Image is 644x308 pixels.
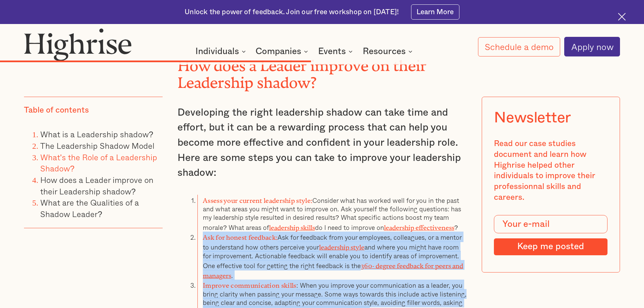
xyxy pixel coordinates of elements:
div: Resources [363,47,406,55]
form: Modal Form [494,215,607,255]
strong: Improve communication skills [203,282,296,286]
img: Cross icon [618,13,626,21]
div: Companies [256,47,310,55]
a: How does a Leader improve on their Leadership shadow? [40,173,153,197]
a: What are the Qualities of a Shadow Leader? [40,196,139,220]
h2: How does a Leader improve on their Leadership shadow? [177,54,467,88]
input: Your e-mail [494,215,607,233]
div: Companies [256,47,301,55]
div: Events [318,47,346,55]
a: Schedule a demo [478,37,560,56]
strong: Ask for honest feedback: [203,234,278,238]
div: Unlock the power of feedback. Join our free workshop on [DATE]! [185,7,399,17]
a: What is a Leadership shadow? [40,128,153,140]
a: What's the Role of a Leadership Shadow? [40,150,157,174]
div: Read our case studies document and learn how Highrise helped other individuals to improve their p... [494,139,607,203]
div: Individuals [195,47,239,55]
div: Table of contents [24,105,89,116]
a: The Leadership Shadow Model [40,139,154,152]
a: Apply now [564,37,620,56]
a: Learn More [411,4,459,20]
div: Resources [363,47,414,55]
div: Newsletter [494,109,571,126]
p: Developing the right leadership shadow can take time and effort, but it can be a rewarding proces... [177,105,467,181]
a: leadership style [319,243,364,248]
a: leadership skills [269,224,315,228]
li: Ask for feedback from your employees, colleagues, or a mentor to understand how others perceive y... [197,232,467,280]
a: leadership effectiveness [384,224,454,228]
li: Consider what has worked well for you in the past and what areas you might want to improve on. As... [197,195,467,232]
strong: Assess your current leadership style: [203,197,312,201]
div: Individuals [195,47,248,55]
img: Highrise logo [24,28,132,61]
input: Keep me posted [494,238,607,255]
div: Events [318,47,355,55]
